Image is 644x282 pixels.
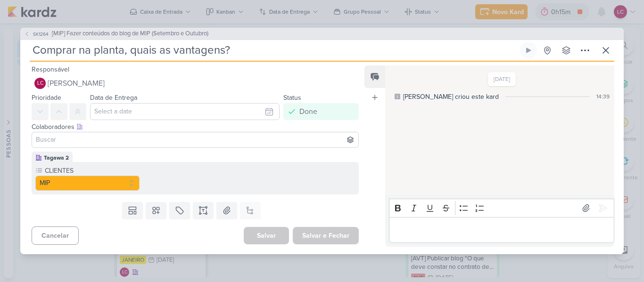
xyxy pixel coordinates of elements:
[34,134,356,145] input: Buscar
[596,92,610,101] div: 14:39
[37,81,43,86] p: LC
[525,47,532,54] div: Ligar relógio
[52,29,208,39] span: [MIP] Fazer conteúdos do blog de MIP (Setembro e Outubro)
[32,31,50,38] span: SK1264
[32,122,359,132] div: Colaboradores
[389,199,614,217] div: Editor toolbar
[90,103,280,120] input: Select a date
[35,176,140,191] button: MIP
[24,29,208,39] button: SK1264 [MIP] Fazer conteúdos do blog de MIP (Setembro e Outubro)
[283,103,359,120] button: Done
[90,94,137,102] label: Data de Entrega
[32,75,359,92] button: LC [PERSON_NAME]
[389,217,614,243] div: Editor editing area: main
[299,106,317,117] div: Done
[48,78,105,89] span: [PERSON_NAME]
[32,94,61,102] label: Prioridade
[30,42,518,59] input: Kard Sem Título
[283,94,301,102] label: Status
[403,92,499,102] div: [PERSON_NAME] criou este kard
[44,166,140,176] label: CLIENTES
[34,78,46,89] div: Laís Costa
[44,153,69,162] div: Tagawa 2
[32,226,79,245] button: Cancelar
[32,65,69,73] label: Responsável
